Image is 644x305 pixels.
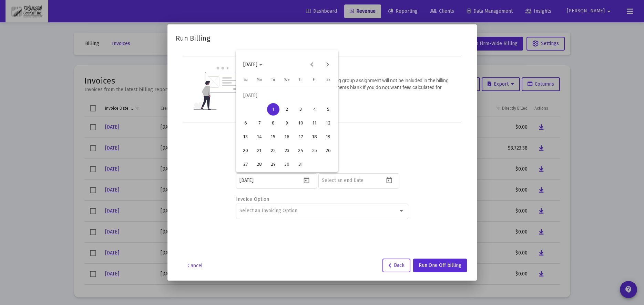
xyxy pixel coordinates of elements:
div: 17 [295,131,307,143]
div: 9 [281,117,293,129]
div: 26 [322,144,335,157]
div: 11 [308,117,321,129]
button: Next month [320,58,334,72]
div: 25 [308,144,321,157]
div: 14 [253,131,266,143]
div: 8 [267,117,279,129]
button: 2025-07-16 [280,130,294,144]
div: 21 [253,144,266,157]
div: 20 [239,144,252,157]
div: 19 [322,131,335,143]
span: Mo [257,77,262,82]
div: 13 [239,131,252,143]
button: 2025-07-18 [308,130,321,144]
button: 2025-07-17 [294,130,308,144]
button: 2025-07-02 [280,102,294,116]
div: 4 [308,103,321,116]
div: 18 [308,131,321,143]
div: 29 [267,158,279,171]
div: 28 [253,158,266,171]
button: 2025-07-23 [280,144,294,157]
button: 2025-07-03 [294,102,308,116]
div: 10 [295,117,307,129]
button: 2025-07-08 [266,116,280,130]
button: 2025-07-15 [266,130,280,144]
button: 2025-07-05 [321,102,335,116]
button: 2025-07-29 [266,157,280,171]
div: 16 [281,131,293,143]
button: 2025-07-20 [239,144,253,157]
span: Fr [313,77,316,82]
div: 3 [295,103,307,116]
div: 27 [239,158,252,171]
button: 2025-07-11 [308,116,321,130]
button: 2025-07-26 [321,144,335,157]
button: 2025-07-30 [280,157,294,171]
span: Tu [271,77,275,82]
div: 23 [281,144,293,157]
button: 2025-07-01 [266,102,280,116]
div: 31 [295,158,307,171]
button: 2025-07-25 [308,144,321,157]
div: 2 [281,103,293,116]
span: Th [299,77,303,82]
button: 2025-07-10 [294,116,308,130]
div: 6 [239,117,252,129]
div: 1 [267,103,279,116]
button: 2025-07-06 [239,116,253,130]
button: 2025-07-22 [266,144,280,157]
button: 2025-07-07 [253,116,266,130]
button: 2025-07-14 [253,130,266,144]
div: 30 [281,158,293,171]
button: Previous month [305,58,319,72]
span: [DATE] [243,62,257,67]
button: 2025-07-13 [239,130,253,144]
span: Su [244,77,248,82]
div: 12 [322,117,335,129]
button: 2025-07-28 [253,157,266,171]
button: 2025-07-24 [294,144,308,157]
div: 24 [295,144,307,157]
button: 2025-07-27 [239,157,253,171]
button: 2025-07-21 [253,144,266,157]
div: 5 [322,103,335,116]
button: 2025-07-09 [280,116,294,130]
span: We [284,77,290,82]
button: 2025-07-12 [321,116,335,130]
td: [DATE] [239,89,335,102]
span: Sa [326,77,330,82]
button: 2025-07-19 [321,130,335,144]
button: 2025-07-04 [308,102,321,116]
div: 7 [253,117,266,129]
div: 22 [267,144,279,157]
div: 15 [267,131,279,143]
button: Choose month and year [238,58,268,72]
button: 2025-07-31 [294,157,308,171]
